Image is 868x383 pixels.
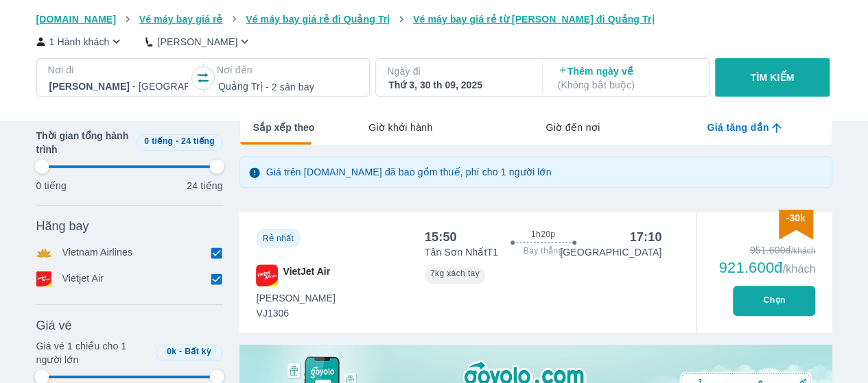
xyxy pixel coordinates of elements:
[425,245,498,259] p: Tân Sơn Nhất T1
[368,121,432,134] span: Giờ khởi hành
[256,264,278,286] img: VJ
[181,136,215,146] span: 24 tiếng
[49,35,110,49] p: 1 Hành khách
[558,64,696,92] p: Thêm ngày về
[62,271,104,286] p: Vietjet Air
[246,14,390,25] span: Vé máy bay giá rẻ đi Quảng Trị
[176,136,178,146] span: -
[139,14,223,25] span: Vé máy bay giá rẻ
[36,317,72,334] span: Giá vé
[388,78,527,92] div: Thứ 3, 30 th 09, 2025
[48,63,189,77] p: Nơi đi
[185,347,211,356] span: Bất kỳ
[263,234,294,243] span: Rẻ nhất
[62,245,133,260] p: Vietnam Airlines
[715,58,830,97] button: TÌM KIẾM
[779,210,813,239] img: discount
[718,243,815,257] div: 951.600đ
[187,179,222,193] p: 24 tiếng
[257,291,336,305] span: [PERSON_NAME]
[733,286,815,316] button: Chọn
[546,121,600,134] span: Giờ đến nơi
[36,218,89,234] span: Hãng bay
[558,78,696,92] p: ( Không bắt buộc )
[36,12,832,26] nav: breadcrumb
[560,245,661,259] p: [GEOGRAPHIC_DATA]
[425,229,457,245] div: 15:50
[387,64,528,78] p: Ngày đi
[782,263,815,275] span: /khách
[430,269,480,278] span: 7kg xách tay
[257,306,336,320] span: VJ1306
[413,14,655,25] span: Vé máy bay giá rẻ từ [PERSON_NAME] đi Quảng Trị
[144,136,173,146] span: 0 tiếng
[179,347,182,356] span: -
[145,34,252,49] button: [PERSON_NAME]
[253,121,315,134] span: Sắp xếp theo
[283,264,330,286] span: VietJet Air
[217,63,358,77] p: Nơi đến
[718,260,815,276] div: 921.600đ
[314,113,831,142] div: lab API tabs example
[629,229,661,245] div: 17:10
[751,71,795,84] p: TÌM KIẾM
[36,34,124,49] button: 1 Hành khách
[707,121,769,134] span: Giá tăng dần
[36,14,117,25] span: [DOMAIN_NAME]
[786,212,805,223] span: -30k
[36,129,131,156] span: Thời gian tổng hành trình
[266,165,552,179] p: Giá trên [DOMAIN_NAME] đã bao gồm thuế, phí cho 1 người lớn
[36,179,67,193] p: 0 tiếng
[167,347,176,356] span: 0k
[157,35,237,49] p: [PERSON_NAME]
[36,339,150,367] p: Giá vé 1 chiều cho 1 người lớn
[531,229,555,240] span: 1h20p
